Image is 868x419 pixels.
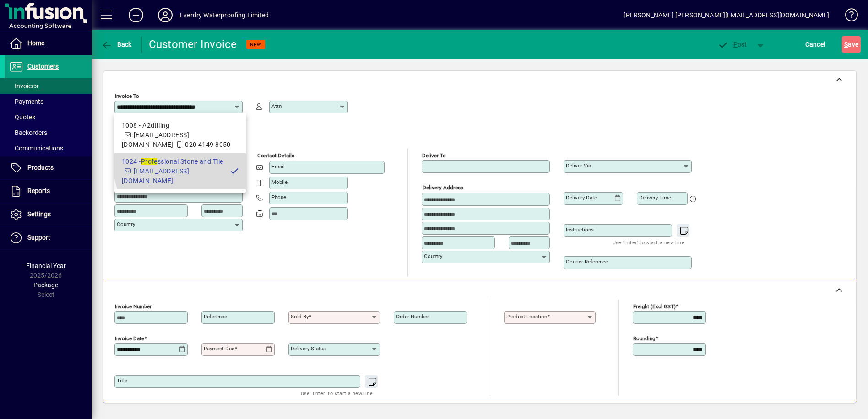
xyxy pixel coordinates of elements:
[566,226,594,233] mat-label: Instructions
[733,41,738,48] span: P
[121,7,151,23] button: Add
[180,8,269,22] div: Everdry Waterproofing Limited
[115,335,144,342] mat-label: Invoice date
[5,125,92,140] a: Backorders
[506,313,547,320] mat-label: Product location
[5,32,92,55] a: Home
[117,221,135,227] mat-label: Country
[250,42,261,48] span: NEW
[27,234,50,241] span: Support
[566,162,591,169] mat-label: Deliver via
[9,82,38,90] span: Invoices
[92,36,142,53] app-page-header-button: Back
[9,113,35,121] span: Quotes
[27,164,54,171] span: Products
[301,388,373,398] mat-hint: Use 'Enter' to start a new line
[805,37,825,52] span: Cancel
[5,94,92,109] a: Payments
[204,313,227,320] mat-label: Reference
[624,8,829,22] div: [PERSON_NAME] [PERSON_NAME][EMAIL_ADDRESS][DOMAIN_NAME]
[9,98,43,105] span: Payments
[271,179,288,185] mat-label: Mobile
[271,103,282,109] mat-label: Attn
[291,313,309,320] mat-label: Sold by
[115,303,152,310] mat-label: Invoice number
[842,36,861,53] button: Save
[115,93,139,99] mat-label: Invoice To
[396,313,429,320] mat-label: Order number
[639,194,671,201] mat-label: Delivery time
[566,194,597,201] mat-label: Delivery date
[271,194,286,200] mat-label: Phone
[713,36,752,53] button: Post
[99,36,134,53] button: Back
[291,345,326,352] mat-label: Delivery status
[566,258,608,265] mat-label: Courier Reference
[717,41,747,48] span: ost
[27,187,50,194] span: Reports
[5,156,92,179] a: Products
[424,253,442,259] mat-label: Country
[5,203,92,226] a: Settings
[27,210,51,218] span: Settings
[27,63,59,70] span: Customers
[9,129,47,136] span: Backorders
[117,377,127,384] mat-label: Title
[633,303,676,310] mat-label: Freight (excl GST)
[204,345,234,352] mat-label: Payment due
[5,78,92,94] a: Invoices
[613,237,684,247] mat-hint: Use 'Enter' to start a new line
[101,41,132,48] span: Back
[27,39,44,47] span: Home
[26,262,66,269] span: Financial Year
[5,180,92,203] a: Reports
[5,140,92,156] a: Communications
[844,41,848,48] span: S
[271,163,285,170] mat-label: Email
[149,37,237,52] div: Customer Invoice
[151,7,180,23] button: Profile
[422,152,446,159] mat-label: Deliver To
[33,281,58,289] span: Package
[230,145,245,160] button: Copy to Delivery address
[5,226,92,249] a: Support
[838,2,857,32] a: Knowledge Base
[803,36,828,53] button: Cancel
[844,37,858,52] span: ave
[5,109,92,125] a: Quotes
[9,145,63,152] span: Communications
[633,335,655,342] mat-label: Rounding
